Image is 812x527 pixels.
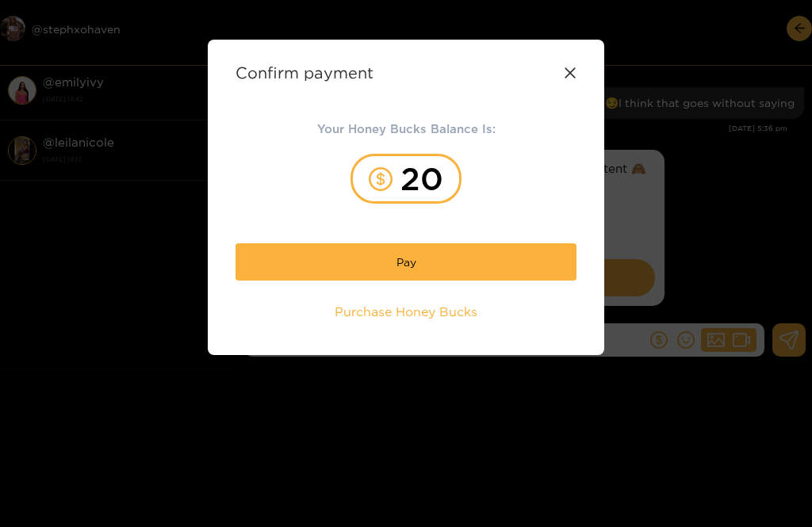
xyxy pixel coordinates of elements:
div: 20 [350,154,462,204]
strong: Confirm payment [236,63,373,82]
h2: Your Honey Bucks Balance Is: [236,120,576,138]
button: Pay [236,243,576,281]
button: Purchase Honey Bucks [319,296,493,327]
span: Purchase Honey Bucks [335,303,477,321]
span: dollar [369,167,393,191]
